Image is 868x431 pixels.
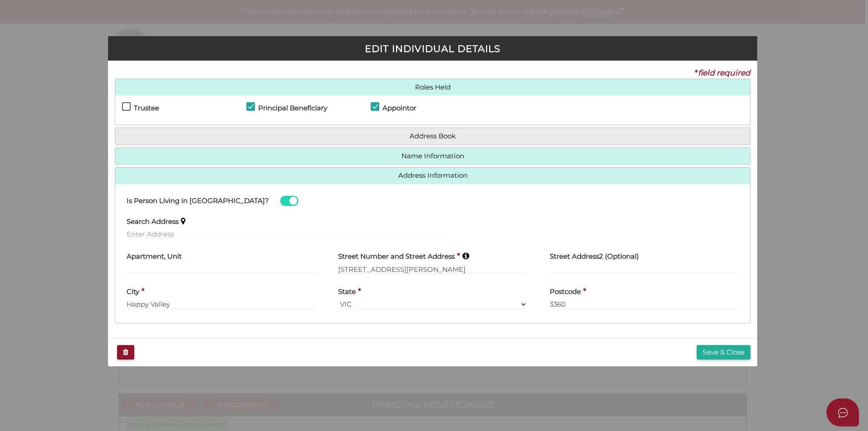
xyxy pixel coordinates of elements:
[550,253,639,260] h4: Street Address2 (Optional)
[338,253,455,260] h4: Street Number and Street Address
[338,288,356,296] h4: State
[127,197,269,205] h4: Is Person Living in [GEOGRAPHIC_DATA]?
[550,288,581,296] h4: Postcode
[127,288,139,296] h4: City
[127,218,179,226] h4: Search Address
[122,172,743,180] a: Address Information
[826,398,859,426] button: Open asap
[697,345,750,360] button: Save & Close
[127,253,182,260] h4: Apartment, Unit
[462,252,469,260] i: Keep typing in your address(including suburb) until it appears
[338,264,527,274] input: Enter Australian Address
[181,217,185,225] i: Keep typing in your address(including suburb) until it appears
[122,152,743,160] a: Name Information
[127,229,444,239] input: Enter Address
